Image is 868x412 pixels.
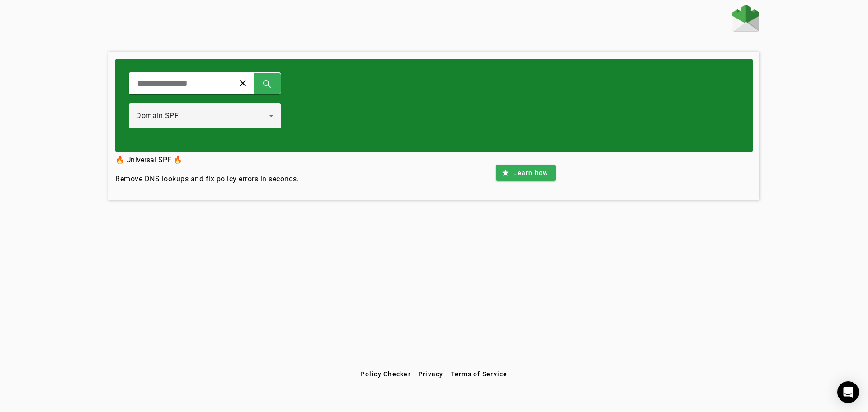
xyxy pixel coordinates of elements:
span: Terms of Service [451,370,508,378]
span: Learn how [513,168,548,177]
button: Learn how [496,165,555,181]
span: Domain SPF [136,111,179,120]
h3: 🔥 Universal SPF 🔥 [115,154,299,166]
span: Privacy [418,370,443,378]
span: Policy Checker [360,370,411,378]
button: Terms of Service [447,366,511,382]
button: Policy Checker [357,366,415,382]
img: Fraudmarc Logo [732,5,759,32]
h4: Remove DNS lookups and fix policy errors in seconds. [115,174,299,185]
button: Privacy [415,366,447,382]
div: Open Intercom Messenger [837,381,859,403]
a: Home [732,5,759,34]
